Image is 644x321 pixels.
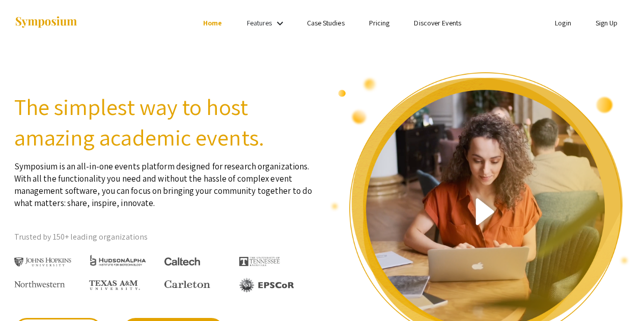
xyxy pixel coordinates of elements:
h2: The simplest way to host amazing academic events. [14,92,315,153]
img: HudsonAlpha [89,254,147,266]
a: Sign Up [596,18,618,27]
a: Discover Events [414,18,461,27]
a: Login [555,18,571,27]
img: Texas A&M University [89,280,140,290]
img: Northwestern [14,281,65,287]
a: Home [203,18,222,27]
img: Caltech [164,257,200,266]
img: Carleton [164,280,210,288]
a: Case Studies [307,18,345,27]
img: Symposium by ForagerOne [14,16,78,30]
a: Pricing [369,18,390,27]
img: EPSCOR [239,278,295,293]
a: Features [247,18,272,27]
img: Johns Hopkins University [14,257,72,267]
p: Trusted by 150+ leading organizations [14,229,315,245]
mat-icon: Expand Features list [274,17,286,30]
img: The University of Tennessee [239,257,280,266]
p: Symposium is an all-in-one events platform designed for research organizations. With all the func... [14,153,315,209]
